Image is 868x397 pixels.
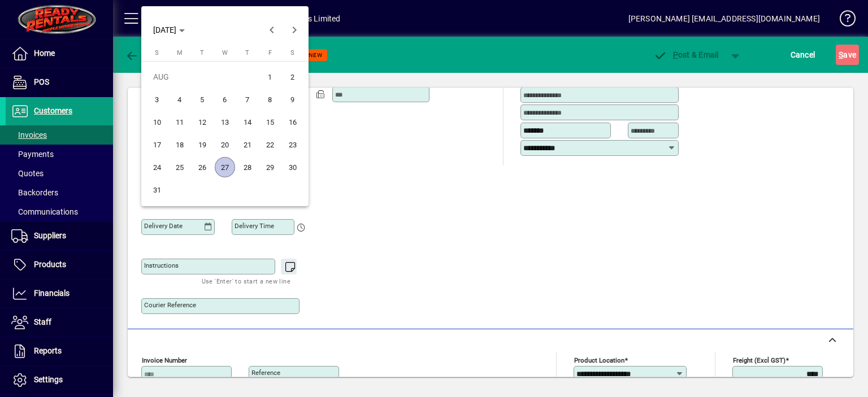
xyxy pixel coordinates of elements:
span: 7 [237,89,258,110]
span: 24 [147,157,167,177]
button: Previous month [261,19,283,41]
button: Tue Aug 05 2025 [191,88,214,111]
button: Thu Aug 14 2025 [236,111,259,133]
button: Wed Aug 20 2025 [214,133,236,156]
span: 3 [147,89,167,110]
span: 19 [192,134,212,155]
button: Sun Aug 24 2025 [146,156,168,178]
button: Fri Aug 08 2025 [259,88,281,111]
button: Fri Aug 15 2025 [259,111,281,133]
button: Sun Aug 17 2025 [146,133,168,156]
span: 18 [170,134,190,155]
span: 12 [192,112,212,132]
span: 10 [147,112,167,132]
span: 21 [237,134,258,155]
span: T [245,49,249,56]
button: Fri Aug 22 2025 [259,133,281,156]
button: Sat Aug 30 2025 [281,156,304,178]
button: Fri Aug 01 2025 [259,66,281,88]
span: F [268,49,272,56]
span: 11 [170,112,190,132]
button: Mon Aug 11 2025 [168,111,191,133]
button: Sun Aug 03 2025 [146,88,168,111]
button: Thu Aug 07 2025 [236,88,259,111]
span: 20 [215,134,235,155]
span: 26 [192,157,212,177]
span: 5 [192,89,212,110]
button: Choose month and year [149,20,189,40]
button: Sat Aug 02 2025 [281,66,304,88]
span: 8 [260,89,280,110]
span: 30 [283,157,303,177]
span: 13 [215,112,235,132]
span: 29 [260,157,280,177]
span: 28 [237,157,258,177]
span: 14 [237,112,258,132]
button: Wed Aug 13 2025 [214,111,236,133]
button: Fri Aug 29 2025 [259,156,281,178]
button: Sun Aug 31 2025 [146,178,168,201]
button: Thu Aug 28 2025 [236,156,259,178]
span: 25 [170,157,190,177]
span: M [177,49,183,56]
span: 1 [260,67,280,87]
span: 4 [170,89,190,110]
span: T [200,49,204,56]
span: 16 [283,112,303,132]
span: 17 [147,134,167,155]
span: 22 [260,134,280,155]
span: W [222,49,228,56]
button: Next month [283,19,306,41]
span: 6 [215,89,235,110]
button: Mon Aug 18 2025 [168,133,191,156]
button: Sat Aug 23 2025 [281,133,304,156]
span: 2 [283,67,303,87]
button: Mon Aug 04 2025 [168,88,191,111]
td: AUG [146,66,259,88]
button: Wed Aug 06 2025 [214,88,236,111]
span: S [155,49,159,56]
button: Tue Aug 19 2025 [191,133,214,156]
span: S [290,49,294,56]
button: Sat Aug 16 2025 [281,111,304,133]
button: Sun Aug 10 2025 [146,111,168,133]
button: Tue Aug 12 2025 [191,111,214,133]
span: 15 [260,112,280,132]
button: Tue Aug 26 2025 [191,156,214,178]
button: Wed Aug 27 2025 [214,156,236,178]
span: 27 [215,157,235,177]
span: 9 [283,89,303,110]
span: [DATE] [153,25,176,34]
button: Sat Aug 09 2025 [281,88,304,111]
span: 31 [147,180,167,200]
button: Thu Aug 21 2025 [236,133,259,156]
button: Mon Aug 25 2025 [168,156,191,178]
span: 23 [283,134,303,155]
